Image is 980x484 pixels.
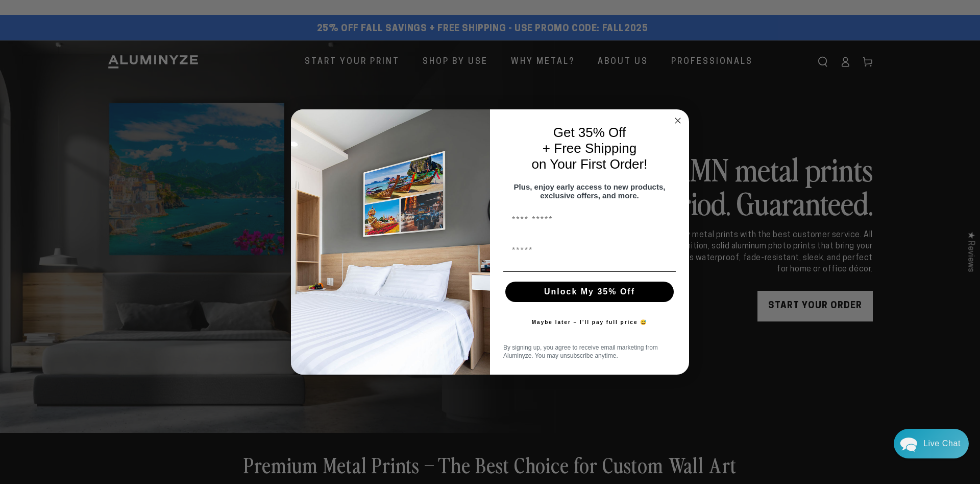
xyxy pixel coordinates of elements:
button: Unlock My 35% Off [505,282,674,302]
span: + Free Shipping [543,141,636,156]
img: 728e4f65-7e6c-44e2-b7d1-0292a396982f.jpeg [291,109,490,375]
button: Maybe later – I’ll pay full price 😅 [527,312,653,333]
span: By signing up, you agree to receive email marketing from Aluminyze. You may unsubscribe anytime. [503,344,658,359]
button: Close dialog [672,114,684,127]
img: underline [503,271,676,272]
span: Plus, enjoy early access to new products, exclusive offers, and more. [514,182,666,200]
span: on Your First Order! [532,156,648,172]
div: Chat widget toggle [894,429,969,458]
span: Get 35% Off [553,125,626,140]
div: Contact Us Directly [923,429,961,458]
